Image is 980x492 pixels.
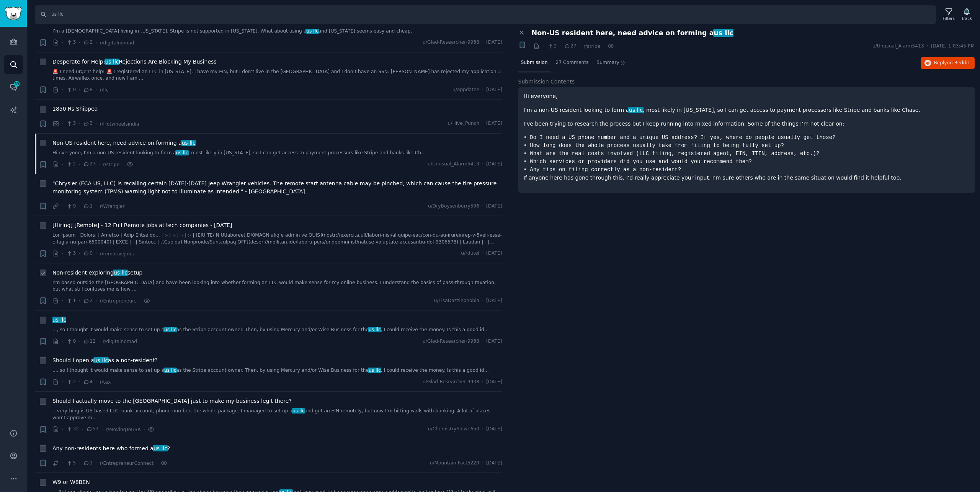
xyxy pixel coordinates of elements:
span: · [482,39,483,46]
span: · [82,425,83,433]
span: · [95,459,97,467]
a: 🚨 I need urgent help! 🚨 I registered an LLC in [US_STATE], I have my EIN, but I don’t live in the... [52,69,502,82]
span: [DATE] [486,39,502,46]
span: 12 [83,338,96,345]
span: · [144,425,145,433]
span: Summary [596,59,619,66]
span: · [95,250,97,258]
span: Any non-residents here who formed a ? [52,445,170,453]
span: [DATE] [486,379,502,386]
span: Desperate for Help: Rejections Are Blocking My Business [52,58,217,66]
a: ..., so I thought it would make sense to set up aus llcas the Stripe account owner. Then, by usin... [52,327,502,333]
span: [DATE] 1:03:45 PM [931,43,975,50]
span: 2 [66,161,76,168]
span: u/rdutel [461,250,479,257]
span: us llc [163,368,177,373]
span: · [78,337,80,345]
span: 2 [66,379,76,386]
span: [DATE] [486,297,502,304]
div: Track [962,16,972,21]
span: [DATE] [486,161,502,168]
span: us llc [175,150,189,155]
span: · [95,86,97,94]
span: Submission [521,59,548,66]
span: u/Glad-Researcher-9938 [423,338,479,345]
span: · [95,120,97,128]
span: · [98,160,100,168]
span: r/Hotwheelsindia [100,121,139,127]
span: · [482,460,483,467]
span: 9 [66,203,76,210]
span: u/Unusual_Alarm5413 [872,43,924,50]
span: 2 [547,43,557,50]
span: 2 [83,297,93,304]
span: r/stripe [103,162,119,167]
span: 0 [66,87,76,93]
span: us llc [153,445,168,451]
span: Non-US resident here, need advice on forming a [532,29,733,37]
span: u/Unusual_Alarm5413 [428,161,479,168]
span: · [139,297,141,305]
span: · [62,425,64,433]
input: Search Keyword [35,5,936,24]
span: us llc [113,270,128,276]
span: us llc [713,29,734,37]
span: · [927,43,928,50]
span: us llc [292,408,305,414]
a: Desperate for Help:us llcRejections Are Blocking My Business [52,58,217,66]
span: 3 [83,120,93,127]
span: [DATE] [486,250,502,257]
span: · [78,160,80,168]
span: · [482,250,483,257]
span: W9 or W8BEN [52,478,90,486]
a: Hi everyone, I’m a non-US resident looking to form aus llc, most likely in [US_STATE], so I can g... [52,150,502,157]
span: us llc [52,317,67,323]
span: r/remotivejobs [100,251,134,257]
span: u/Glad-Researcher-9938 [423,379,479,386]
a: 1850 Rs Shipped [52,105,98,113]
p: Hi everyone, [524,92,970,100]
span: u/Hive_Punch [448,120,480,127]
span: r/digitalnomad [100,40,134,46]
span: · [95,202,97,210]
span: 2 [83,39,93,46]
a: Should I open aus llcas a non-resident? [52,356,157,365]
span: · [122,160,124,168]
a: us llc [52,316,66,324]
a: ...verything is US-based LLC, bank account, phone number, the whole package. I managed to set up ... [52,408,502,421]
span: us llc [163,327,177,332]
span: r/llc [100,87,108,93]
span: · [95,378,97,386]
span: us llc [628,107,644,113]
span: · [482,203,483,210]
span: 3 [66,250,76,257]
span: 32 [66,426,79,433]
a: Non-US resident here, need advice on forming aus llc [52,139,196,147]
span: us llc [368,327,381,332]
span: 5 [66,460,76,467]
span: · [78,378,80,386]
span: 0 [66,338,76,345]
span: · [62,337,64,345]
span: r/stripe [583,44,600,49]
span: · [559,42,561,50]
span: r/digitalnomad [103,339,137,344]
span: · [98,337,100,345]
a: Non-resident exploringus llcsetup [52,269,142,277]
a: "Chrysler (FCA US, LLC) is recalling certain [DATE]-[DATE] Jeep Wrangler vehicles. The remote sta... [52,180,502,196]
span: · [62,297,64,305]
span: u/ChemistrySlow1650 [428,426,479,433]
span: [DATE] [486,460,502,467]
span: Non-US resident here, need advice on forming a [52,139,196,147]
span: r/MovingToUSA [106,427,141,432]
span: [DATE] [486,87,502,93]
span: us llc [368,368,381,373]
span: · [529,42,531,50]
a: [Hiring] [Remote] - 12 Full Remote jobs at tech companies - [DATE] [52,221,232,229]
a: I’m based outside the [GEOGRAPHIC_DATA] and have been looking into whether forming an LLC would m... [52,280,502,293]
span: · [78,86,80,94]
span: · [62,250,64,258]
span: 4 [83,379,93,386]
span: · [62,378,64,386]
